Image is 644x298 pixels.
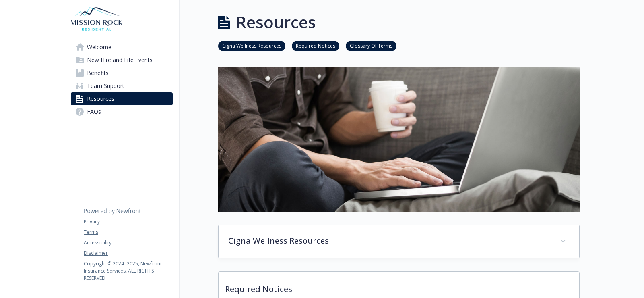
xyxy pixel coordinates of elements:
span: Welcome [87,41,111,54]
a: Benefits [71,67,173,79]
a: Team Support [71,79,173,92]
a: Resources [71,92,173,105]
a: Welcome [71,41,173,54]
a: FAQs [71,105,173,118]
span: Resources [87,92,114,105]
p: Copyright © 2024 - 2025 , Newfront Insurance Services, ALL RIGHTS RESERVED [84,260,172,282]
a: Terms [84,229,172,236]
a: Privacy [84,218,172,225]
img: resources page banner [218,67,580,212]
a: Disclaimer [84,250,172,257]
span: Team Support [87,79,124,92]
span: New Hire and Life Events [87,54,153,67]
a: Required Notices [292,42,339,49]
span: FAQs [87,105,101,118]
a: New Hire and Life Events [71,54,173,67]
p: Cigna Wellness Resources [228,235,550,247]
a: Glossary Of Terms [346,42,396,49]
h1: Resources [236,10,316,34]
a: Accessibility [84,239,172,246]
span: Benefits [87,67,109,79]
div: Cigna Wellness Resources [219,225,579,258]
a: Cigna Wellness Resources [218,42,285,49]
